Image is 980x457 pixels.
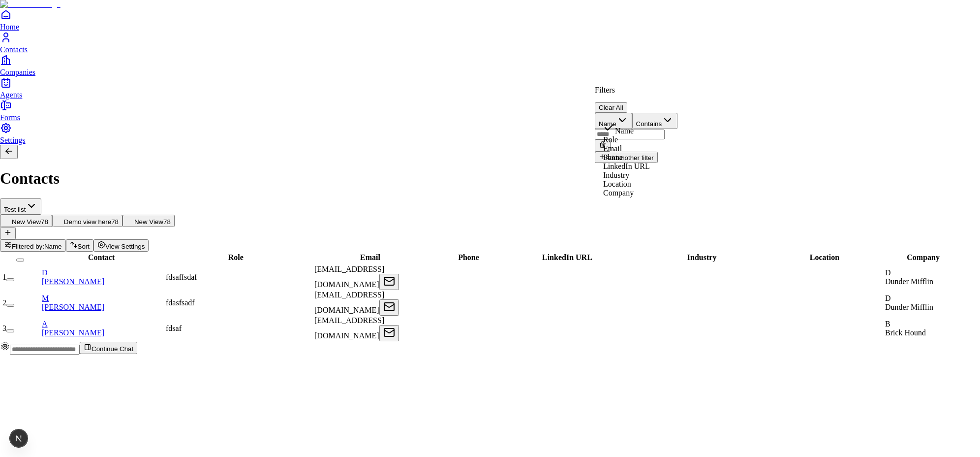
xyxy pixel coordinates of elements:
[595,102,627,113] button: Clear All
[603,135,618,144] span: Role
[615,127,634,135] span: Name
[595,152,658,163] button: Addanother filter
[603,180,631,188] span: Location
[603,153,623,162] span: Phone
[595,86,677,95] p: Filters
[603,162,650,170] span: LinkedIn URL
[603,189,634,197] span: Company
[603,144,622,153] span: Email
[603,171,629,179] span: Industry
